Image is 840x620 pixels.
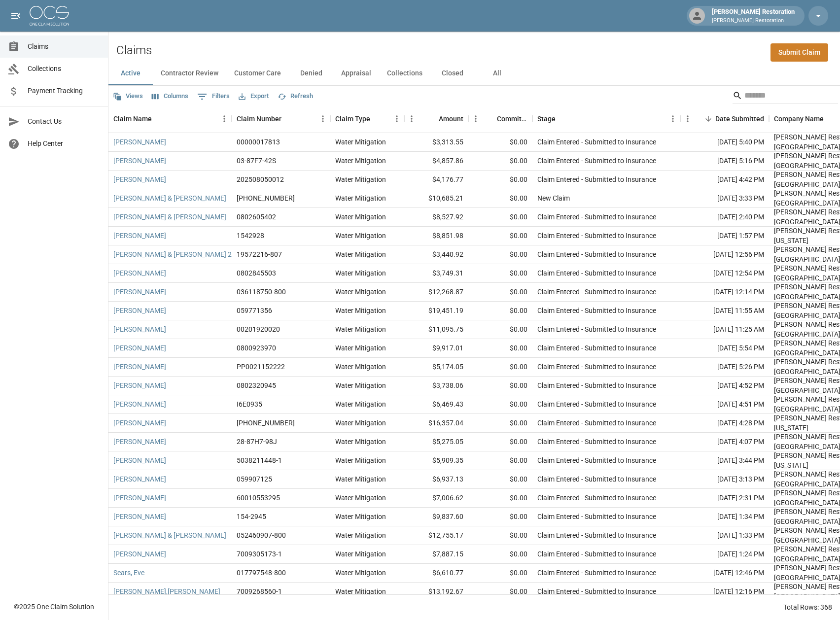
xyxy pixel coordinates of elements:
div: [DATE] 4:52 PM [680,377,769,395]
div: Claim Type [330,105,404,133]
div: 60010553295 [237,493,280,503]
span: Payment Tracking [28,86,100,96]
div: Company Name [774,105,824,133]
a: [PERSON_NAME] [113,324,166,334]
a: [PERSON_NAME] [113,268,166,278]
div: $0.00 [468,171,532,189]
div: Date Submitted [715,105,764,133]
div: 5038211448-1 [237,455,282,465]
div: 1006-36-8238 [237,193,295,203]
div: $6,610.77 [404,564,468,583]
div: Amount [404,105,468,133]
div: Claim Entered - Submitted to Insurance [537,156,656,166]
button: Sort [425,112,439,126]
div: $0.00 [468,564,532,583]
div: Claim Entered - Submitted to Insurance [537,418,656,428]
div: [DATE] 4:42 PM [680,171,769,189]
button: Denied [289,62,333,85]
button: Closed [430,62,475,85]
div: 0802845503 [237,268,276,278]
div: New Claim [537,193,570,203]
div: $4,176.77 [404,171,468,189]
div: [DATE] 1:34 PM [680,508,769,526]
button: open drawer [6,6,26,26]
span: Contact Us [28,116,100,127]
a: [PERSON_NAME] & [PERSON_NAME] [113,530,226,540]
button: Menu [404,111,419,126]
div: $0.00 [468,377,532,395]
div: $0.00 [468,508,532,526]
div: Stage [537,105,556,133]
div: [DATE] 11:55 AM [680,302,769,320]
div: $0.00 [468,302,532,320]
div: 017797548-800 [237,568,286,578]
h2: Claims [116,43,152,58]
span: Help Center [28,138,100,149]
div: $6,937.13 [404,470,468,489]
div: $0.00 [468,433,532,451]
div: $5,174.05 [404,358,468,377]
div: [DATE] 3:33 PM [680,189,769,208]
div: [DATE] 4:28 PM [680,414,769,433]
div: Water Mitigation [335,493,386,503]
div: Amount [439,105,463,133]
div: dynamic tabs [108,62,840,85]
button: Menu [217,111,232,126]
div: $0.00 [468,208,532,227]
div: 202508050012 [237,174,284,184]
div: I6E0935 [237,399,262,409]
button: Show filters [195,89,232,104]
div: $0.00 [468,245,532,264]
div: Claim Name [108,105,232,133]
a: [PERSON_NAME] [113,399,166,409]
div: $8,527.92 [404,208,468,227]
div: Claim Entered - Submitted to Insurance [537,287,656,297]
div: $0.00 [468,227,532,245]
div: Total Rows: 368 [783,602,832,612]
div: Water Mitigation [335,568,386,578]
div: $7,887.15 [404,545,468,564]
div: $5,275.05 [404,433,468,451]
div: Date Submitted [680,105,769,133]
a: [PERSON_NAME] [113,156,166,166]
div: [DATE] 11:25 AM [680,320,769,339]
button: Menu [468,111,483,126]
button: Sort [701,112,715,126]
div: Claim Entered - Submitted to Insurance [537,306,656,315]
button: Select columns [149,89,191,104]
div: 00000017813 [237,137,280,147]
a: [PERSON_NAME] & [PERSON_NAME] [113,212,226,222]
button: Menu [680,111,695,126]
a: [PERSON_NAME] [113,231,166,241]
div: Claim Entered - Submitted to Insurance [537,212,656,222]
div: [DATE] 4:51 PM [680,395,769,414]
div: 7009305173-1 [237,549,282,559]
div: $0.00 [468,451,532,470]
div: $8,851.98 [404,227,468,245]
div: Water Mitigation [335,249,386,259]
div: 059771356 [237,306,272,315]
div: Claim Entered - Submitted to Insurance [537,512,656,521]
div: Claim Entered - Submitted to Insurance [537,455,656,465]
div: $0.00 [468,133,532,152]
div: Water Mitigation [335,231,386,241]
div: [DATE] 1:33 PM [680,526,769,545]
div: $19,451.19 [404,302,468,320]
div: $4,857.86 [404,152,468,171]
div: Water Mitigation [335,362,386,372]
div: $10,685.21 [404,189,468,208]
a: [PERSON_NAME] [113,137,166,147]
div: Water Mitigation [335,530,386,540]
div: Water Mitigation [335,324,386,334]
button: Menu [665,111,680,126]
button: Appraisal [333,62,379,85]
div: 01-009-142237 [237,418,295,428]
div: 036118750-800 [237,287,286,297]
div: $3,749.31 [404,264,468,283]
div: $0.00 [468,152,532,171]
a: [PERSON_NAME] [113,455,166,465]
a: [PERSON_NAME] [113,287,166,297]
div: Claim Name [113,105,152,133]
div: 00201920020 [237,324,280,334]
div: Claim Number [232,105,330,133]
